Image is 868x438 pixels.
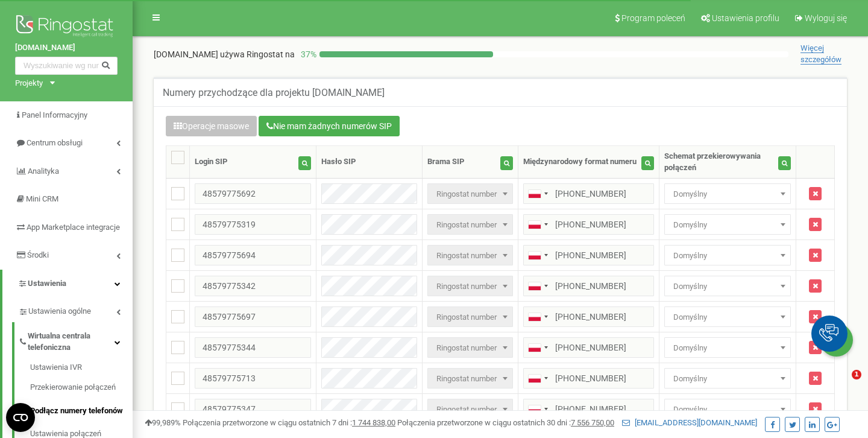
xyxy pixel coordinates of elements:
[432,370,509,387] span: Ringostat number
[800,43,841,65] span: Więcej szczegółów
[432,247,509,264] span: Ringostat number
[26,194,58,203] span: Mini CRM
[664,183,791,204] span: Domyślny
[18,297,133,322] a: Ustawienia ogólne
[220,49,295,59] span: używa Ringostat na
[432,186,509,203] span: Ringostat number
[712,13,779,23] span: Ustawienia profilu
[145,418,181,427] span: 99,989%
[15,12,118,42] img: Ringostat logo
[352,418,395,427] u: 1 744 838,00
[432,401,509,418] span: Ringostat number
[427,183,513,204] span: Ringostat number
[432,278,509,295] span: Ringostat number
[805,13,847,23] span: Wyloguj się
[183,418,395,427] span: Połączenia przetworzone w ciągu ostatnich 7 dni :
[6,403,35,432] button: Open CMP widget
[668,186,787,203] span: Domyślny
[621,13,685,23] span: Program poleceń
[524,276,552,296] div: Telephone country code
[22,110,87,119] span: Panel Informacyjny
[523,399,654,419] input: 512 345 678
[523,183,654,204] input: 512 345 678
[524,184,552,203] div: Telephone country code
[852,370,861,379] span: 1
[827,370,856,399] iframe: Intercom live chat
[664,245,791,265] span: Domyślny
[427,399,513,419] span: Ringostat number
[664,276,791,296] span: Domyślny
[668,309,787,326] span: Domyślny
[427,306,513,327] span: Ringostat number
[166,116,257,136] button: Operacje masowe
[154,48,295,60] p: [DOMAIN_NAME]
[432,309,509,326] span: Ringostat number
[316,146,423,179] th: Hasło SIP
[427,245,513,265] span: Ringostat number
[427,337,513,358] span: Ringostat number
[523,368,654,389] input: 512 345 678
[523,245,654,265] input: 512 345 678
[524,215,552,234] div: Telephone country code
[30,362,133,376] a: Ustawienia IVR
[15,42,118,54] a: [DOMAIN_NAME]
[15,78,43,89] div: Projekty
[30,376,133,399] a: Przekierowanie połączeń
[295,48,319,60] p: 37 %
[18,322,133,358] a: Wirtualna centrala telefoniczna
[571,418,614,427] u: 7 556 750,00
[523,306,654,327] input: 512 345 678
[28,279,66,288] span: Ustawienia
[524,246,552,265] div: Telephone country code
[28,331,115,353] span: Wirtualna centrala telefoniczna
[668,401,787,418] span: Domyślny
[27,250,49,259] span: Środki
[432,340,509,357] span: Ringostat number
[524,369,552,388] div: Telephone country code
[15,57,118,75] input: Wyszukiwanie wg numeru
[432,217,509,233] span: Ringostat number
[524,399,552,419] div: Telephone country code
[668,247,787,264] span: Domyślny
[427,214,513,235] span: Ringostat number
[523,337,654,358] input: 512 345 678
[668,370,787,387] span: Domyślny
[524,338,552,357] div: Telephone country code
[523,156,637,168] div: Międzynarodowy format numeru
[27,138,83,147] span: Centrum obsługi
[259,116,400,136] button: Nie mam żadnych numerów SIP
[195,156,227,168] div: Login SIP
[523,214,654,235] input: 512 345 678
[427,276,513,296] span: Ringostat number
[664,214,791,235] span: Domyślny
[664,337,791,358] span: Domyślny
[668,340,787,357] span: Domyślny
[27,223,120,232] span: App Marketplace integracje
[30,399,133,423] a: Podłącz numery telefonów
[664,368,791,389] span: Domyślny
[28,167,59,176] span: Analityka
[668,217,787,233] span: Domyślny
[664,151,778,173] div: Schemat przekierowywania połączeń
[523,276,654,296] input: 512 345 678
[524,307,552,326] div: Telephone country code
[163,87,385,98] h5: Numery przychodzące dla projektu [DOMAIN_NAME]
[28,306,91,317] span: Ustawienia ogólne
[622,418,757,427] a: [EMAIL_ADDRESS][DOMAIN_NAME]
[2,270,133,298] a: Ustawienia
[664,306,791,327] span: Domyślny
[664,399,791,419] span: Domyślny
[427,156,464,168] div: Brama SIP
[668,278,787,295] span: Domyślny
[427,368,513,389] span: Ringostat number
[397,418,614,427] span: Połączenia przetworzone w ciągu ostatnich 30 dni :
